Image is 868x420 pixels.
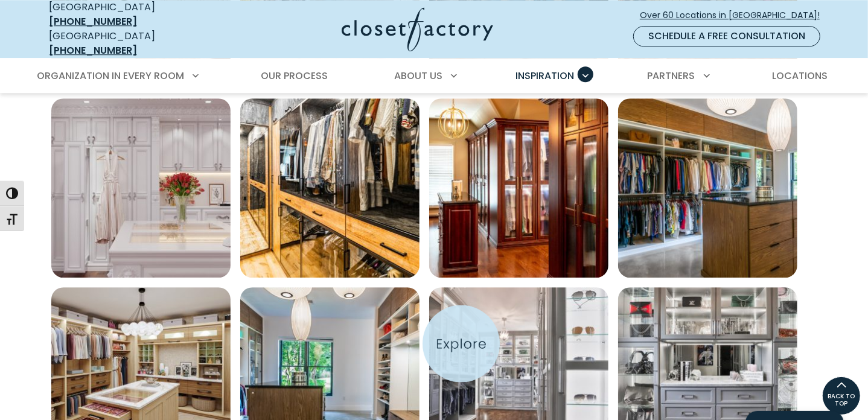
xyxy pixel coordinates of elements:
[822,377,861,415] a: BACK TO TOP
[240,98,420,278] a: Open inspiration gallery to preview enlarged image
[240,98,420,278] img: Custom closet with dark wood cabinetry and matte black handles, featuring solid drawer dividers, ...
[394,69,442,83] span: About Us
[772,69,828,83] span: Locations
[261,69,328,83] span: Our Process
[640,9,829,22] span: Over 60 Locations in [GEOGRAPHIC_DATA]!
[648,69,695,83] span: Partners
[618,98,797,278] a: Open inspiration gallery to preview enlarged image
[28,59,840,93] nav: Primary Menu
[37,69,184,83] span: Organization in Every Room
[633,26,820,46] a: Schedule a Free Consultation
[618,98,797,278] img: Walk-in closet with floor-to-ceiling wood paneling, black glass cabinetry, and LED-lit shelving
[515,69,574,83] span: Inspiration
[429,98,608,278] a: Open inspiration gallery to preview enlarged image
[49,29,224,58] div: [GEOGRAPHIC_DATA]
[639,5,830,26] a: Over 60 Locations in [GEOGRAPHIC_DATA]!
[342,7,493,51] img: Closet Factory Logo
[51,98,231,278] img: Elegant white walk-in closet with ornate cabinetry, a center island, and classic molding
[49,14,137,28] a: [PHONE_NUMBER]
[429,98,608,278] img: walk-in closet with rich dark wood cabinetry and reeded glass doors, featuring upper framed stora...
[823,393,860,407] span: BACK TO TOP
[51,98,231,278] a: Open inspiration gallery to preview enlarged image
[49,43,137,57] a: [PHONE_NUMBER]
